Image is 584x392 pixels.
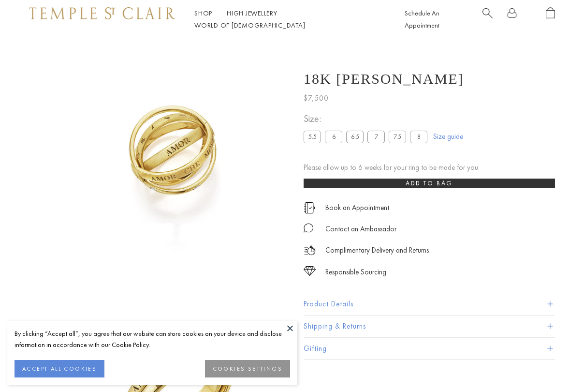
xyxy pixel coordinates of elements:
a: Search [482,7,493,31]
button: Product Details [304,293,555,315]
div: Contact an Ambassador [325,223,396,235]
label: 8 [410,131,427,143]
img: Temple St. Clair [29,7,175,19]
img: 18K Astrid Ring [63,39,289,265]
a: Open Shopping Bag [546,7,555,31]
a: Size guide [433,132,463,141]
label: 6.5 [346,131,364,143]
label: 7.5 [389,131,406,143]
img: icon_delivery.svg [304,244,316,256]
span: Size: [304,111,431,127]
button: Gifting [304,338,555,360]
button: COOKIES SETTINGS [205,360,290,377]
span: Add to bag [406,179,453,187]
div: By clicking “Accept all”, you agree that our website can store cookies on your device and disclos... [15,328,290,350]
a: Schedule An Appointment [405,9,439,30]
span: $7,500 [304,92,329,105]
a: Book an Appointment [325,202,389,213]
div: Please allow up to 6 weeks for your ring to be made for you. [304,162,555,174]
h1: 18K [PERSON_NAME] [304,71,464,87]
label: 5.5 [304,131,321,143]
a: World of [DEMOGRAPHIC_DATA]World of [DEMOGRAPHIC_DATA] [194,21,305,30]
div: Responsible Sourcing [325,266,386,278]
img: MessageIcon-01_2.svg [304,223,313,233]
a: ShopShop [194,9,212,17]
label: 7 [367,131,385,143]
button: ACCEPT ALL COOKIES [15,360,104,377]
p: Complimentary Delivery and Returns [325,244,429,256]
img: icon_sourcing.svg [304,266,316,276]
a: High JewelleryHigh Jewellery [227,9,277,17]
nav: Main navigation [194,7,383,31]
img: icon_appointment.svg [304,202,315,213]
button: Add to bag [304,179,555,188]
label: 6 [325,131,342,143]
button: Shipping & Returns [304,316,555,337]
